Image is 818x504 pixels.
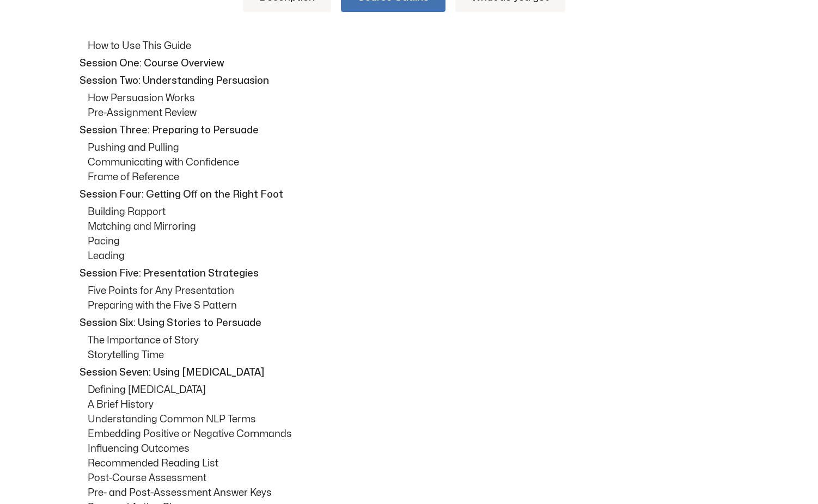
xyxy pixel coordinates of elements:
p: Session Two: Understanding Persuasion [80,73,744,88]
p: Storytelling Time [88,348,747,362]
p: Pacing [88,234,747,249]
p: Recommended Reading List [88,456,747,471]
p: Communicating with Confidence [88,155,747,170]
p: Defining [MEDICAL_DATA] [88,383,747,397]
p: Frame of Reference [88,170,747,185]
p: Matching and Mirroring [88,219,747,234]
p: Five Points for Any Presentation [88,284,747,298]
p: Session Five: Presentation Strategies [80,266,744,281]
p: Preparing with the Five S Pattern [88,298,747,313]
p: Session Three: Preparing to Persuade [80,123,744,138]
p: The Importance of Story [88,333,747,348]
p: Leading [88,249,747,263]
p: How to Use This Guide [88,39,747,53]
p: Session Four: Getting Off on the Right Foot [80,187,744,202]
p: Embedding Positive or Negative Commands [88,427,747,441]
p: Session Seven: Using [MEDICAL_DATA] [80,365,744,380]
p: Session One: Course Overview [80,56,744,71]
p: Understanding Common NLP Terms [88,412,747,427]
p: Pushing and Pulling [88,140,747,155]
p: A Brief History [88,397,747,412]
p: Session Six: Using Stories to Persuade [80,316,744,330]
p: Influencing Outcomes [88,441,747,456]
p: How Persuasion Works [88,91,747,106]
p: Pre- and Post-Assessment Answer Keys [88,485,747,500]
p: Post-Course Assessment [88,471,747,485]
p: Pre-Assignment Review [88,106,747,120]
p: Building Rapport [88,205,747,219]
